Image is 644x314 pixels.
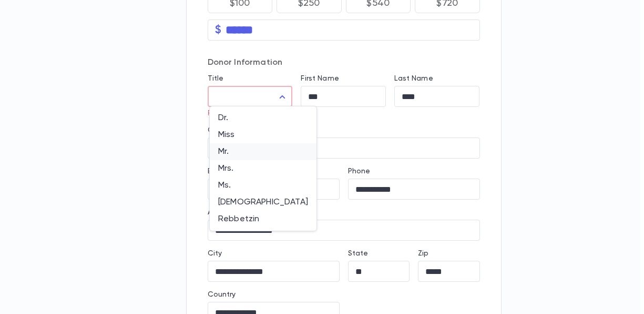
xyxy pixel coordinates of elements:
[218,130,308,140] span: Miss
[218,146,308,157] span: Mr.
[218,180,308,191] span: Ms.
[218,113,308,123] span: Dr.
[218,214,308,224] span: Rebbetzin
[218,197,308,208] span: [DEMOGRAPHIC_DATA]
[218,163,308,174] span: Mrs.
